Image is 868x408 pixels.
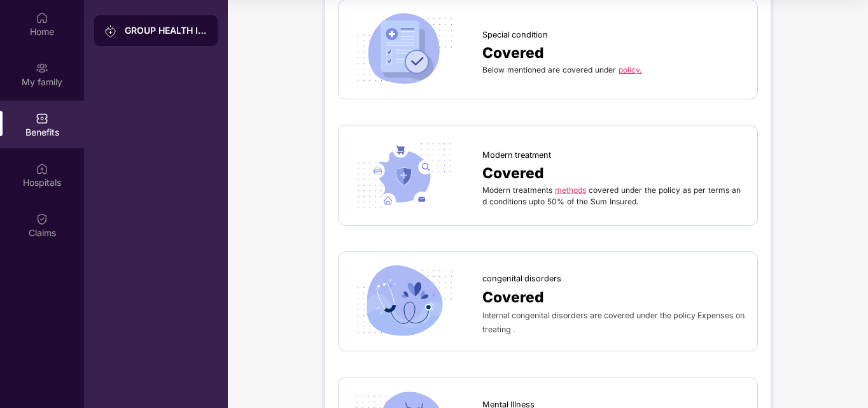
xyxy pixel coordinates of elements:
a: methods [555,185,586,195]
span: the [577,197,588,206]
span: Covered [482,41,544,64]
span: Modern [482,185,510,195]
span: policy [659,185,680,195]
span: covered [563,65,592,74]
span: Sum [591,197,607,206]
img: icon [351,265,457,338]
span: Internal congenital disorders are covered under the policy Expenses on treating . [482,311,745,334]
span: of [567,197,574,206]
span: terms [708,185,729,195]
span: Below [482,65,505,74]
span: Insured. [610,197,638,206]
img: svg+xml;base64,PHN2ZyBpZD0iQ2xhaW0iIHhtbG5zPSJodHRwOi8vd3d3LnczLm9yZy8yMDAwL3N2ZyIgd2lkdGg9IjIwIi... [36,213,48,225]
img: icon [351,13,457,86]
span: are [548,65,560,74]
span: under [621,185,642,195]
span: upto [529,197,545,206]
img: icon [351,138,457,213]
span: under [595,65,616,74]
span: the [645,185,656,195]
span: Covered [482,286,544,309]
span: congenital disorders [482,272,561,285]
span: treatments [513,185,552,195]
span: conditions [489,197,526,206]
a: policy. [619,65,641,74]
img: svg+xml;base64,PHN2ZyBpZD0iQmVuZWZpdHMiIHhtbG5zPSJodHRwOi8vd3d3LnczLm9yZy8yMDAwL3N2ZyIgd2lkdGg9Ij... [36,112,48,125]
span: Special condition [482,29,548,41]
span: Modern treatment [482,149,551,162]
span: covered [589,185,619,195]
img: svg+xml;base64,PHN2ZyB3aWR0aD0iMjAiIGhlaWdodD0iMjAiIHZpZXdCb3g9IjAgMCAyMCAyMCIgZmlsbD0ibm9uZSIgeG... [36,62,48,74]
img: svg+xml;base64,PHN2ZyBpZD0iSG9zcGl0YWxzIiB4bWxucz0iaHR0cDovL3d3dy53My5vcmcvMjAwMC9zdmciIHdpZHRoPS... [36,162,48,175]
span: 50% [547,197,564,206]
span: per [694,185,706,195]
img: svg+xml;base64,PHN2ZyB3aWR0aD0iMjAiIGhlaWdodD0iMjAiIHZpZXdCb3g9IjAgMCAyMCAyMCIgZmlsbD0ibm9uZSIgeG... [104,25,117,38]
div: GROUP HEALTH INSURANCE [125,24,207,37]
span: Covered [482,162,544,185]
span: as [683,185,691,195]
img: svg+xml;base64,PHN2ZyBpZD0iSG9tZSIgeG1sbnM9Imh0dHA6Ly93d3cudzMub3JnLzIwMDAvc3ZnIiB3aWR0aD0iMjAiIG... [36,11,48,24]
span: mentioned [507,65,545,74]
